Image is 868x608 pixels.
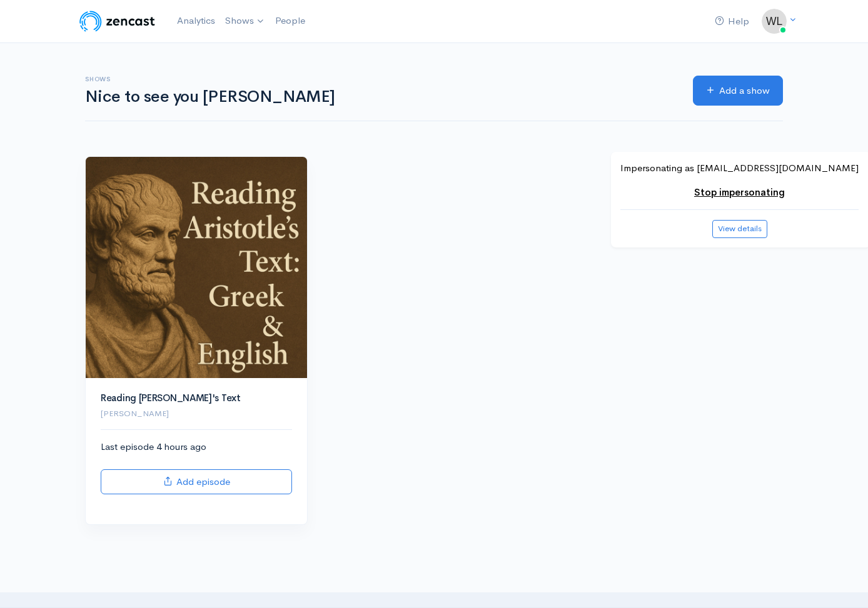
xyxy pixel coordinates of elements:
a: Add episode [101,469,292,495]
a: Analytics [172,7,220,34]
p: [PERSON_NAME] [101,407,292,420]
a: Stop impersonating [694,186,785,198]
a: Help [710,8,754,35]
img: ZenCast Logo [78,9,157,34]
iframe: gist-messenger-bubble-iframe [825,566,855,596]
a: Reading [PERSON_NAME]'s Text [101,392,241,404]
a: Add a show [693,76,783,106]
h1: Nice to see you [PERSON_NAME] [85,88,678,106]
h6: Shows [85,76,678,82]
button: View details [712,220,767,238]
p: Impersonating as [EMAIL_ADDRESS][DOMAIN_NAME] [620,161,859,176]
img: Reading Aristotle's Text [86,157,307,378]
div: Last episode 4 hours ago [101,440,292,494]
a: Shows [220,7,270,35]
a: People [270,7,310,34]
img: ... [762,9,787,34]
